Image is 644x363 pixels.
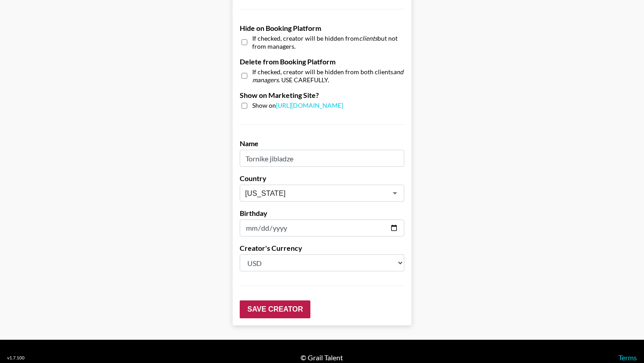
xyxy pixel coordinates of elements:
span: If checked, creator will be hidden from both clients . USE CAREFULLY. [252,68,404,84]
label: Country [240,174,404,183]
em: clients [359,34,377,42]
span: Show on [252,101,343,110]
label: Birthday [240,209,404,218]
label: Creator's Currency [240,244,404,253]
label: Show on Marketing Site? [240,91,404,100]
span: If checked, creator will be hidden from but not from managers. [252,34,404,50]
button: Open [389,187,401,199]
em: and managers [252,68,403,84]
input: Save Creator [240,300,310,318]
label: Name [240,139,404,148]
div: v 1.7.100 [7,355,25,361]
a: [URL][DOMAIN_NAME] [276,101,343,109]
label: Hide on Booking Platform [240,24,404,33]
div: © Grail Talent [301,353,343,362]
a: Terms [619,353,637,362]
label: Delete from Booking Platform [240,57,404,66]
